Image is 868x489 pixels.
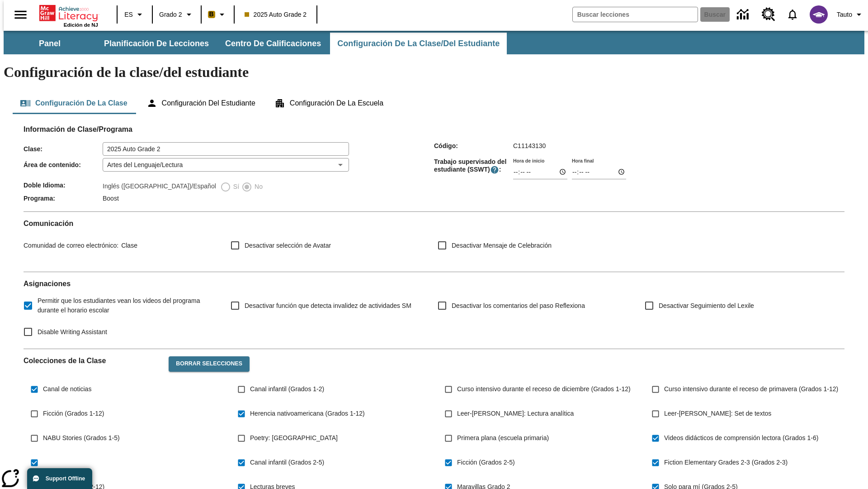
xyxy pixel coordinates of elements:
span: Desactivar selección de Avatar [245,241,331,250]
a: Centro de recursos, Se abrirá en una pestaña nueva. [756,2,781,27]
span: Panel [39,38,61,49]
span: Planificación de lecciones [104,38,209,49]
span: 2025 Auto Grade 2 [245,10,307,19]
span: Permitir que los estudiantes vean los videos del programa durante el horario escolar [38,296,216,315]
div: Artes del Lenguaje/Lectura [103,158,349,172]
div: Configuración de la clase/del estudiante [13,92,855,114]
span: Trabajo supervisado del estudiante (SSWT) : [434,158,513,174]
span: Código : [434,142,513,149]
button: Configuración de la escuela [267,92,391,114]
button: Configuración de la clase [13,92,135,114]
span: Leer-[PERSON_NAME]: Lectura analítica [457,409,574,418]
button: Abrir el menú lateral [7,1,34,28]
span: Ficción (Grados 2-5) [457,458,515,467]
span: Centro de calificaciones [225,38,321,49]
div: Subbarra de navegación [4,33,508,54]
a: Notificaciones [781,3,804,26]
h1: Configuración de la clase/del estudiante [4,64,864,81]
h2: Colecciones de la Clase [24,356,161,365]
span: Boost [103,195,119,202]
button: Grado: Grado 2, Elige un grado [156,6,198,23]
span: Desactivar los comentarios del paso Reflexiona [452,301,585,311]
span: Configuración de la clase/del estudiante [337,38,500,49]
span: Disable Writing Assistant [38,327,107,337]
button: Planificación de lecciones [97,33,216,54]
button: Perfil/Configuración [833,6,868,23]
span: Clase [118,242,137,249]
span: Desactivar Mensaje de Celebración [452,241,552,250]
input: Clase [103,142,349,156]
span: Edición de NJ [64,22,98,28]
button: Boost El color de la clase es anaranjado claro. Cambiar el color de la clase. [204,6,231,23]
div: Información de Clase/Programa [24,134,844,204]
span: Área de contenido : [24,161,103,168]
button: Support Offline [27,468,92,489]
span: Curso intensivo durante el receso de diciembre (Grados 1-12) [457,384,631,394]
button: Borrar selecciones [169,356,250,372]
label: Hora final [572,157,594,164]
span: Herencia nativoamericana (Grados 1-12) [250,409,365,418]
span: Ficción (Grados 1-12) [43,409,104,418]
button: Centro de calificaciones [218,33,328,54]
span: Canal de noticias [43,384,91,394]
div: Asignaciones [24,279,844,341]
div: Subbarra de navegación [4,31,864,54]
span: Desactivar Seguimiento del Lexile [659,301,754,311]
a: Portada [39,4,98,22]
label: Hora de inicio [513,157,544,164]
span: Leer-[PERSON_NAME]: Set de textos [664,409,771,418]
button: El Tiempo Supervisado de Trabajo Estudiantil es el período durante el cual los estudiantes pueden... [490,165,499,174]
div: Portada [39,3,98,28]
span: Poetry: [GEOGRAPHIC_DATA] [250,433,338,443]
span: Sí [231,182,239,192]
button: Lenguaje: ES, Selecciona un idioma [120,6,149,23]
div: Comunicación [24,219,844,264]
span: Tauto [837,10,852,19]
span: NABU Stories (Grados 1-5) [43,433,120,443]
h2: Información de Clase/Programa [24,125,844,134]
button: Configuración del estudiante [139,92,263,114]
span: Programa : [24,195,103,202]
span: Canal infantil (Grados 1-2) [250,384,324,394]
input: Buscar campo [573,7,698,22]
span: B [209,9,214,20]
span: Fiction Elementary Grades 2-3 (Grados 2-3) [664,458,788,467]
span: Canal infantil (Grados 2-5) [250,458,324,467]
span: No [252,182,263,192]
h2: Asignaciones [24,279,844,288]
img: avatar image [810,5,828,24]
button: Panel [5,33,95,54]
span: Curso intensivo durante el receso de primavera (Grados 1-12) [664,384,838,394]
span: Videos didácticos de comprensión lectora (Grados 1-6) [664,433,818,443]
label: Inglés ([GEOGRAPHIC_DATA])/Español [103,182,216,192]
span: Clase : [24,145,103,153]
h2: Comunicación [24,219,844,228]
button: Configuración de la clase/del estudiante [330,33,507,54]
span: Primera plana (escuela primaria) [457,433,549,443]
span: Grado 2 [159,10,182,19]
span: Desactivar función que detecta invalidez de actividades SM [245,301,411,311]
span: Doble Idioma : [24,182,103,189]
span: Comunidad de correo electrónico : [24,242,118,249]
span: Support Offline [46,475,85,482]
span: ES [124,10,133,19]
button: Escoja un nuevo avatar [804,3,833,26]
span: C11143130 [513,142,546,149]
a: Centro de información [731,2,756,27]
